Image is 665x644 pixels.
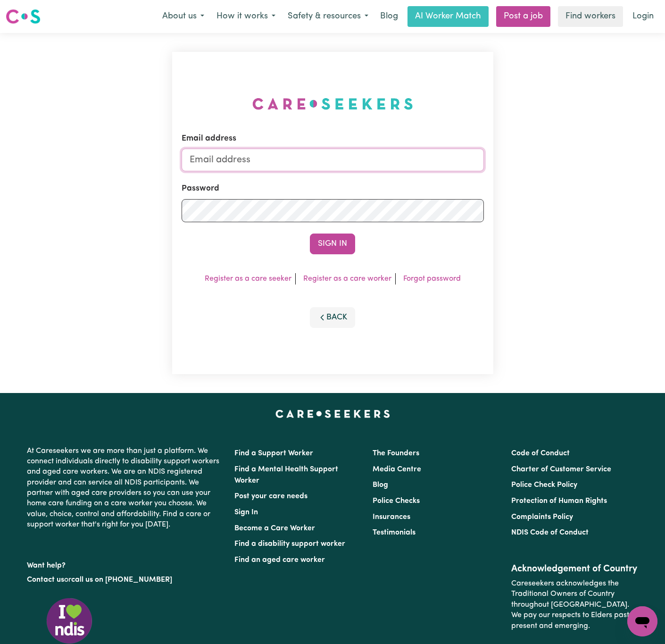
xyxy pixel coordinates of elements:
a: Post a job [496,6,550,27]
a: Login [627,6,659,27]
a: Find workers [558,6,623,27]
img: Careseekers logo [6,8,41,25]
h2: Acknowledgement of Country [511,563,638,575]
a: AI Worker Match [407,6,489,27]
button: Sign In [310,234,355,254]
a: Protection of Human Rights [511,497,607,505]
a: Find a disability support worker [234,540,345,548]
a: Insurances [373,513,410,521]
button: How it works [210,7,282,26]
a: Charter of Customer Service [511,466,611,473]
a: Blog [374,6,404,27]
a: Find a Mental Health Support Worker [234,466,338,485]
button: Safety & resources [282,7,374,26]
a: NDIS Code of Conduct [511,529,589,536]
a: Blog [373,481,388,489]
p: Careseekers acknowledges the Traditional Owners of Country throughout [GEOGRAPHIC_DATA]. We pay o... [511,575,638,635]
a: Careseekers logo [6,6,41,27]
a: Register as a care seeker [205,275,291,283]
label: Password [182,183,219,195]
a: call us on [PHONE_NUMBER] [71,576,172,584]
p: Want help? [27,557,223,571]
a: Post your care needs [234,493,308,500]
a: Police Check Policy [511,481,577,489]
a: Police Checks [373,497,420,505]
iframe: Button to launch messaging window [627,606,657,636]
a: Find a Support Worker [234,450,313,457]
a: Register as a care worker [303,275,391,283]
a: Code of Conduct [511,450,570,457]
a: The Founders [373,450,419,457]
a: Careseekers home page [275,410,390,418]
button: About us [156,7,210,26]
a: Find an aged care worker [234,556,325,564]
p: or [27,571,223,589]
a: Become a Care Worker [234,525,315,532]
a: Complaints Policy [511,513,573,521]
a: Contact us [27,576,64,584]
label: Email address [182,133,236,145]
p: At Careseekers we are more than just a platform. We connect individuals directly to disability su... [27,442,223,534]
input: Email address [182,149,484,171]
button: Back [310,307,355,328]
a: Media Centre [373,466,421,473]
a: Forgot password [403,275,461,283]
a: Testimonials [373,529,416,536]
a: Sign In [234,509,258,516]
